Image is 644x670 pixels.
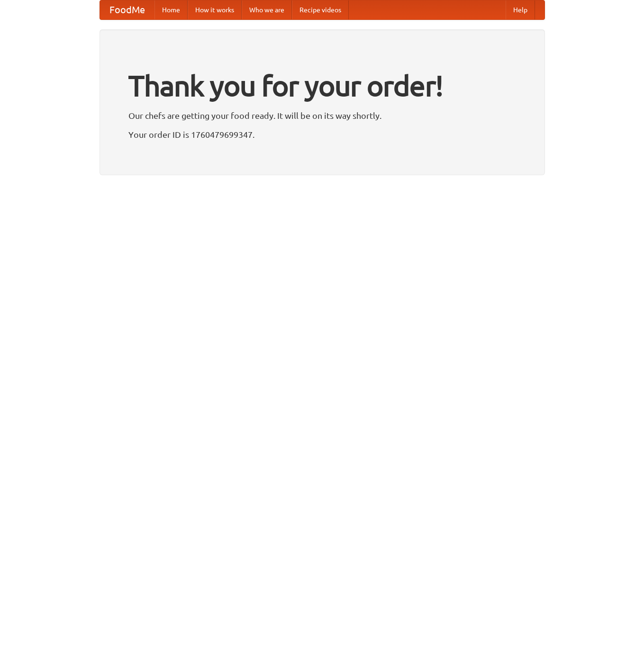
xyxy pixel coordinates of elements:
a: FoodMe [100,0,154,19]
a: Help [506,0,535,19]
p: Our chefs are getting your food ready. It will be on its way shortly. [128,108,516,123]
a: How it works [188,0,242,19]
p: Your order ID is 1760479699347. [128,127,516,142]
h1: Thank you for your order! [128,63,516,108]
a: Who we are [242,0,292,19]
a: Home [154,0,188,19]
a: Recipe videos [292,0,349,19]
